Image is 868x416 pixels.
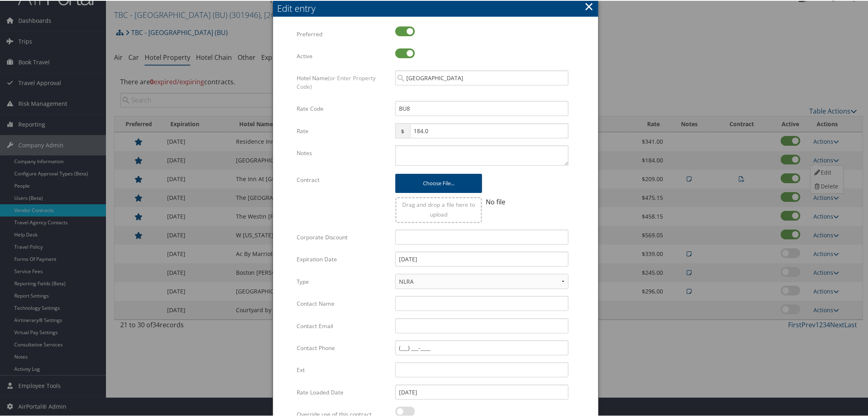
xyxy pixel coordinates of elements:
span: (or Enter Property Code) [297,73,376,89]
label: Rate Code [297,100,389,116]
label: Rate [297,123,389,138]
label: Active [297,48,389,63]
label: Ext [297,361,389,377]
label: Preferred [297,26,389,41]
label: Contact Phone [297,339,389,355]
input: (___) ___-____ [395,339,568,355]
div: Edit entry [277,1,598,14]
label: Hotel Name [297,70,389,94]
span: Drag and drop a file here to upload [402,200,475,217]
label: Corporate Discount [297,229,389,244]
label: Type [297,273,389,289]
span: $ [395,123,410,138]
label: Contact Email [297,317,389,333]
span: No file [486,197,506,206]
label: Expiration Date [297,251,389,266]
label: Rate Loaded Date [297,384,389,399]
label: Contact Name [297,295,389,311]
label: Notes [297,145,389,160]
label: Contract [297,171,389,187]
